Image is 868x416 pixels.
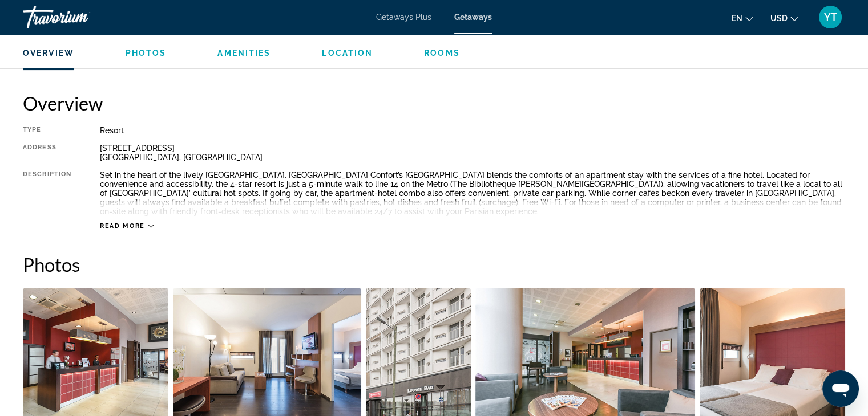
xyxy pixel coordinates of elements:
[424,48,460,58] span: Rooms
[23,126,71,135] div: Type
[824,11,837,23] span: YT
[100,170,845,216] div: Set in the heart of the lively [GEOGRAPHIC_DATA], [GEOGRAPHIC_DATA] Confort’s [GEOGRAPHIC_DATA] b...
[376,13,431,22] a: Getaways Plus
[217,48,271,58] span: Amenities
[100,144,845,162] div: [STREET_ADDRESS] [GEOGRAPHIC_DATA], [GEOGRAPHIC_DATA]
[732,14,742,23] span: en
[322,48,373,58] span: Location
[23,2,137,32] a: Travorium
[23,92,845,115] h2: Overview
[732,10,753,26] button: Change language
[100,222,145,230] span: Read more
[100,126,845,135] div: Resort
[100,222,154,230] button: Read more
[23,48,74,58] span: Overview
[770,14,788,23] span: USD
[23,48,74,58] button: Overview
[770,10,798,26] button: Change currency
[322,48,373,58] button: Location
[126,48,167,58] button: Photos
[815,5,845,29] button: User Menu
[23,253,845,276] h2: Photos
[126,48,167,58] span: Photos
[23,170,71,216] div: Description
[822,370,859,407] iframe: Кнопка запуска окна обмена сообщениями
[217,48,271,58] button: Amenities
[454,13,492,22] a: Getaways
[424,48,460,58] button: Rooms
[23,144,71,162] div: Address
